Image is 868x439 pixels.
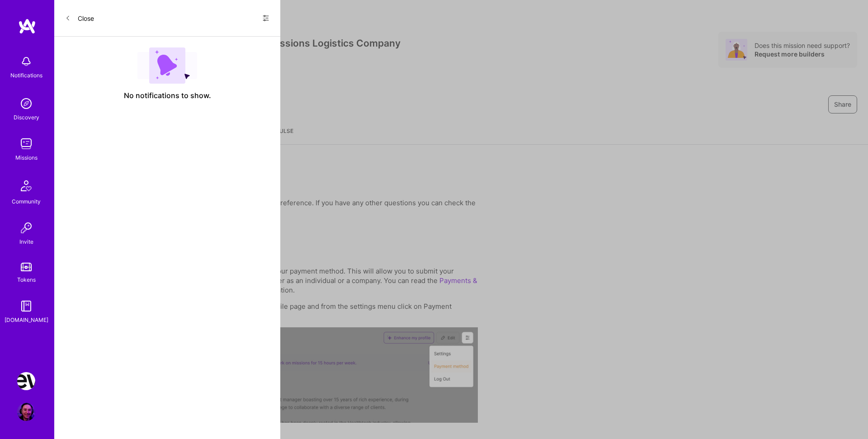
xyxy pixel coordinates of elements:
[17,219,35,237] img: Invite
[65,11,94,25] button: Close
[124,91,211,100] span: No notifications to show.
[15,403,38,421] a: User Avatar
[19,237,33,246] div: Invite
[17,275,36,284] div: Tokens
[17,297,35,315] img: guide book
[5,315,48,325] div: [DOMAIN_NAME]
[17,372,35,390] img: Nevoya: Principal Problem Solver for Zero-Emissions Logistics Company
[17,135,35,153] img: teamwork
[12,197,41,206] div: Community
[18,18,36,34] img: logo
[15,153,38,162] div: Missions
[15,175,37,197] img: Community
[15,372,38,390] a: Nevoya: Principal Problem Solver for Zero-Emissions Logistics Company
[17,403,35,421] img: User Avatar
[17,94,35,113] img: discovery
[21,263,32,271] img: tokens
[14,113,39,122] div: Discovery
[137,47,197,84] img: empty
